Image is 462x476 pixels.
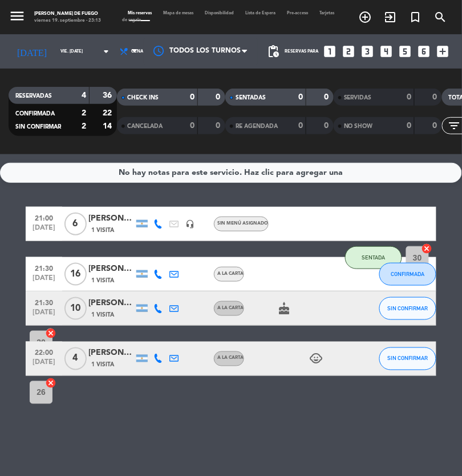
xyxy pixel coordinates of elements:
[88,297,134,310] div: [PERSON_NAME]
[15,111,55,117] span: CONFIRMADA
[422,243,433,254] i: cancel
[217,306,244,310] span: A LA CARTA
[398,44,412,59] i: looks_5
[416,44,431,59] i: looks_6
[30,224,58,237] span: [DATE]
[277,302,291,315] i: cake
[103,122,115,130] strong: 14
[30,274,58,287] span: [DATE]
[433,122,440,130] strong: 0
[281,11,314,15] span: Pre-acceso
[388,355,428,362] span: SIN CONFIRMAR
[131,49,143,54] span: Cena
[359,10,372,24] i: add_circle_outline
[384,10,398,24] i: exit_to_app
[379,44,394,59] i: looks_4
[325,122,331,130] strong: 0
[34,10,101,17] div: [PERSON_NAME] de Fuego
[82,122,86,130] strong: 2
[34,17,101,24] div: viernes 19. septiembre - 23:13
[298,93,303,101] strong: 0
[216,122,223,130] strong: 0
[379,263,436,286] button: CONFIRMADA
[9,7,26,27] button: menu
[298,122,303,130] strong: 0
[64,297,87,320] span: 10
[103,109,115,117] strong: 22
[99,45,113,58] i: arrow_drop_down
[157,11,199,15] span: Mapa de mesas
[409,10,423,24] i: turned_in_not
[266,45,280,58] span: pending_actions
[88,347,134,360] div: [PERSON_NAME]
[103,91,115,99] strong: 36
[199,11,240,15] span: Disponibilidad
[45,378,56,389] i: cancel
[344,123,373,129] span: NO SHOW
[91,226,114,235] span: 1 Visita
[190,122,194,130] strong: 0
[88,262,134,275] div: [PERSON_NAME]
[30,295,58,309] span: 21:30
[325,93,331,101] strong: 0
[240,11,281,15] span: Lista de Espera
[448,119,461,133] i: filter_list
[88,212,134,225] div: [PERSON_NAME]
[236,123,278,129] span: RE AGENDADA
[190,93,194,101] strong: 0
[30,359,58,372] span: [DATE]
[434,10,448,24] i: search
[30,261,58,274] span: 21:30
[9,7,26,25] i: menu
[64,263,87,286] span: 16
[64,347,87,370] span: 4
[217,221,268,226] span: Sin menú asignado
[15,93,52,99] span: RESERVADAS
[407,93,411,101] strong: 0
[91,310,114,319] span: 1 Visita
[127,123,163,129] span: CANCELADA
[82,91,86,99] strong: 4
[407,122,411,130] strong: 0
[119,166,343,179] div: No hay notas para este servicio. Haz clic para agregar una
[388,305,428,311] span: SIN CONFIRMAR
[285,49,318,54] span: Reservas para
[30,211,58,224] span: 21:00
[64,213,87,235] span: 6
[30,309,58,322] span: [DATE]
[122,11,157,15] span: Mis reservas
[9,41,55,62] i: [DATE]
[216,93,223,101] strong: 0
[379,297,436,320] button: SIN CONFIRMAR
[217,271,244,276] span: A LA CARTA
[322,44,337,59] i: looks_one
[30,346,58,359] span: 22:00
[91,361,114,370] span: 1 Visita
[309,352,323,366] i: child_care
[379,347,436,370] button: SIN CONFIRMAR
[345,246,402,269] button: SENTADA
[435,44,450,59] i: add_box
[236,95,266,101] span: SENTADAS
[341,44,356,59] i: looks_two
[360,44,375,59] i: looks_3
[45,327,56,339] i: cancel
[91,276,114,285] span: 1 Visita
[391,271,425,277] span: CONFIRMADA
[344,95,372,101] span: SERVIDAS
[217,356,244,361] span: A LA CARTA
[15,124,61,130] span: SIN CONFIRMAR
[185,219,194,229] i: headset_mic
[82,109,86,117] strong: 2
[362,254,386,261] span: SENTADA
[433,93,440,101] strong: 0
[127,95,159,101] span: CHECK INS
